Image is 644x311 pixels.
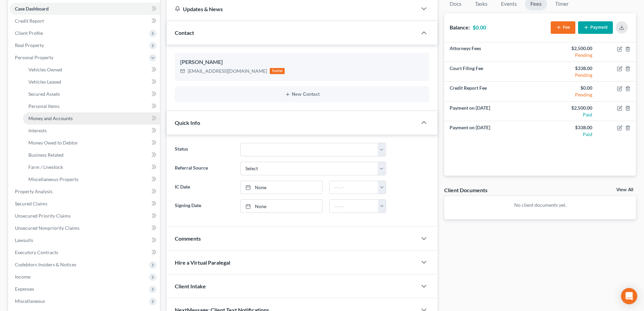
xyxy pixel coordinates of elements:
[241,181,322,194] a: None
[28,91,60,97] span: Secured Assets
[473,24,486,30] strong: $0.00
[28,164,63,170] span: Farm / Livestock
[9,3,160,15] a: Case Dashboard
[9,246,160,259] a: Executory Contracts
[23,112,160,125] a: Money and Accounts
[23,125,160,137] a: Interests
[188,68,267,74] div: [EMAIL_ADDRESS][DOMAIN_NAME]
[546,72,592,79] div: Pending
[15,298,45,304] span: Miscellaneous
[171,162,237,175] label: Referral Source
[23,137,160,149] a: Money Owed to Debtor
[330,181,378,194] input: -- : --
[171,199,237,213] label: Signing Date
[270,68,285,74] div: home
[330,200,378,213] input: -- : --
[450,202,630,208] p: No client documents yet.
[23,88,160,100] a: Secured Assets
[546,124,592,131] div: $338.00
[23,173,160,185] a: Miscellaneous Property
[28,115,73,121] span: Money and Accounts
[444,186,487,194] div: Client Documents
[23,76,160,88] a: Vehicles Leased
[15,188,52,194] span: Property Analysis
[28,128,47,133] span: Interests
[546,131,592,138] div: Paid
[444,121,540,141] td: Payment on [DATE]
[546,45,592,52] div: $2,500.00
[180,58,424,66] div: [PERSON_NAME]
[23,64,160,76] a: Vehicles Owned
[28,176,78,182] span: Miscellaneous Property
[28,67,62,72] span: Vehicles Owned
[578,21,613,34] button: Payment
[15,225,79,231] span: Unsecured Nonpriority Claims
[175,29,194,36] span: Contact
[9,198,160,210] a: Secured Claims
[175,283,206,289] span: Client Intake
[444,62,540,82] td: Court Filing Fee
[28,140,78,146] span: Money Owed to Debtor
[15,237,33,243] span: Lawsuits
[15,42,44,48] span: Real Property
[15,274,30,280] span: Income
[621,288,637,304] div: Open Intercom Messenger
[9,222,160,234] a: Unsecured Nonpriority Claims
[616,187,633,192] a: View All
[546,65,592,72] div: $338.00
[15,18,44,24] span: Credit Report
[15,249,58,255] span: Executory Contracts
[9,234,160,246] a: Lawsuits
[23,100,160,112] a: Personal Items
[175,119,200,126] span: Quick Info
[450,24,470,30] strong: Balance:
[175,5,409,13] div: Updates & News
[551,21,575,34] button: Fee
[546,111,592,118] div: Paid
[9,185,160,198] a: Property Analysis
[175,259,230,266] span: Hire a Virtual Paralegal
[15,201,47,206] span: Secured Claims
[28,79,61,85] span: Vehicles Leased
[15,54,53,60] span: Personal Property
[9,15,160,27] a: Credit Report
[28,103,59,109] span: Personal Items
[546,105,592,111] div: $2,500.00
[444,102,540,121] td: Payment on [DATE]
[546,52,592,59] div: Pending
[15,286,34,292] span: Expenses
[171,143,237,156] label: Status
[546,91,592,98] div: Pending
[444,42,540,62] td: Attorneys Fees
[444,82,540,101] td: Credit Report Fee
[15,30,43,36] span: Client Profile
[175,235,201,242] span: Comments
[546,85,592,91] div: $0.00
[180,92,424,97] button: New Contact
[15,213,71,219] span: Unsecured Priority Claims
[171,181,237,194] label: IC Date
[28,152,64,158] span: Business Related
[241,200,322,213] a: None
[15,6,49,12] span: Case Dashboard
[9,210,160,222] a: Unsecured Priority Claims
[15,262,76,267] span: Codebtors Insiders & Notices
[23,149,160,161] a: Business Related
[23,161,160,173] a: Farm / Livestock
